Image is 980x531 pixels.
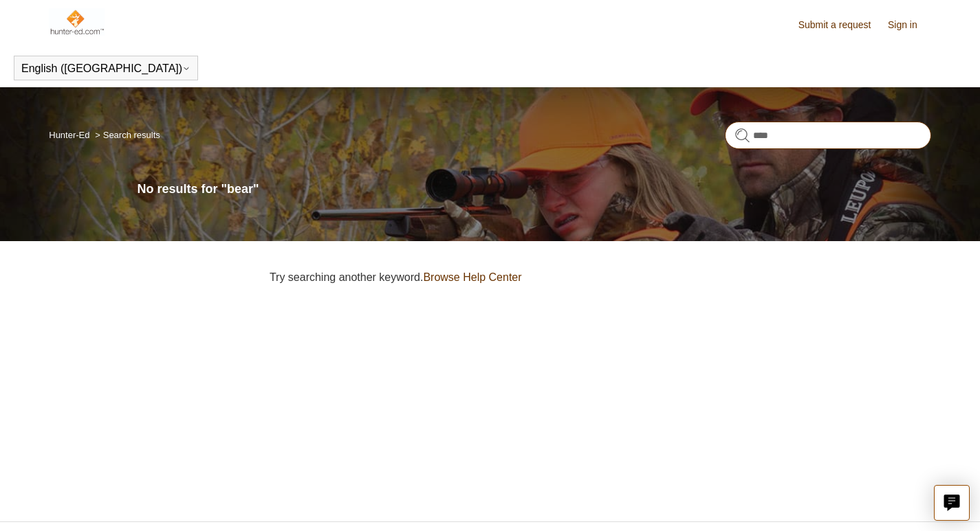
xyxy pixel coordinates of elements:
[888,18,931,32] a: Sign in
[49,8,105,36] img: Hunter-Ed Help Center home page
[49,130,92,140] li: Hunter-Ed
[934,485,970,521] button: Live chat
[138,180,931,199] h1: No results for "bear"
[725,122,931,149] input: Search
[798,18,885,32] a: Submit a request
[92,130,160,140] li: Search results
[423,271,521,283] a: Browse Help Center
[270,269,931,286] p: Try searching another keyword.
[49,130,89,140] a: Hunter-Ed
[21,63,190,75] button: English ([GEOGRAPHIC_DATA])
